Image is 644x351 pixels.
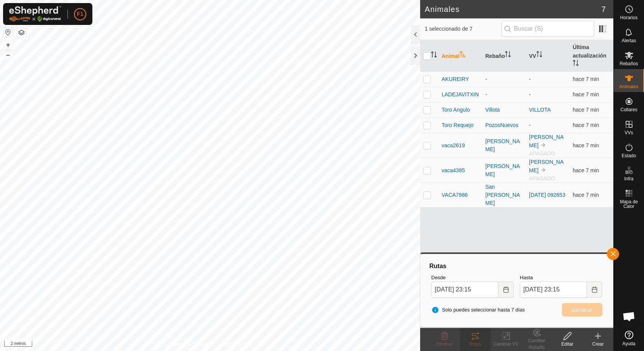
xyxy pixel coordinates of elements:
span: 10 de octubre de 2025, 23:07 [573,142,599,148]
font: - [485,91,487,97]
a: VILLOTA [529,107,551,113]
font: Hasta [520,275,533,280]
span: 10 de octubre de 2025, 23:07 [573,167,599,173]
font: hace 7 min [573,142,599,148]
font: Alertas [622,38,636,43]
span: 10 de octubre de 2025, 23:07 [573,91,599,97]
font: LADEJAVITXIN [442,91,479,97]
font: – [6,51,10,59]
font: Mapa de Calor [620,199,638,209]
font: Rebaños [619,61,638,66]
font: - [529,76,531,82]
img: hasta [540,142,546,148]
font: hace 7 min [573,122,599,128]
font: Estado [622,153,636,158]
font: Rebaño [485,53,505,59]
img: hasta [540,167,546,173]
button: Restablecer Mapa [3,28,13,37]
font: hace 7 min [573,107,599,113]
font: [PERSON_NAME] [485,163,520,177]
font: hace 7 min [573,91,599,97]
font: 1 seleccionado de 7 [425,26,473,32]
span: 10 de octubre de 2025, 23:07 [573,107,599,113]
font: San [PERSON_NAME] [485,184,520,206]
p-sorticon: Activar para ordenar [431,53,437,59]
font: Toro Angulo [442,107,470,113]
font: VACA7986 [442,192,468,198]
button: Elija fecha [587,282,602,298]
p-sorticon: Activar para ordenar [505,52,511,58]
font: hace 7 min [573,167,599,173]
font: Última actualización [573,44,606,59]
font: Crear [592,341,604,347]
font: Generar [572,307,593,313]
font: vaca4385 [442,167,465,173]
font: vaca2619 [442,142,465,148]
button: Capas del Mapa [17,28,26,37]
font: Infra [624,176,633,181]
button: – [3,50,13,59]
font: Animales [425,5,460,13]
p-sorticon: Activar para ordenar [536,52,542,58]
font: Cambiar Rebaño [528,338,545,350]
font: Collares [620,107,637,112]
div: Chat abierto [618,305,641,328]
font: Editar [561,341,573,347]
font: APAGADO [529,150,555,157]
a: Política de Privacidad [171,341,215,348]
font: VVs [624,130,633,135]
span: 10 de octubre de 2025, 23:07 [573,76,599,82]
font: Desde [431,275,446,280]
font: Animal [442,53,460,59]
font: Toro Requejo [442,122,473,128]
a: [PERSON_NAME] [529,159,563,173]
font: Horarios [620,15,637,20]
font: Contáctenos [224,342,250,347]
font: + [6,41,10,49]
font: - [529,122,531,128]
font: AKUREIRY [442,76,469,82]
a: Ayuda [614,328,644,349]
font: VV [529,53,536,59]
font: Solo puedes seleccionar hasta 7 días [442,307,525,313]
font: PozosNuevos [485,122,518,128]
button: Generar [562,303,602,316]
font: Rutas [429,263,446,269]
font: 7 [601,5,606,13]
font: F1 [77,11,83,17]
font: hace 7 min [573,76,599,82]
font: Animales [619,84,638,89]
button: Elija fecha [498,282,514,298]
font: Eliminar [436,341,453,347]
font: Política de Privacidad [171,342,215,347]
p-sorticon: Activar para ordenar [573,61,579,67]
a: [DATE] 092653 [529,192,565,198]
font: Villota [485,107,500,113]
font: - [529,91,531,97]
a: [PERSON_NAME] [529,134,563,148]
button: + [3,40,13,49]
span: 10 de octubre de 2025, 23:07 [573,122,599,128]
font: [PERSON_NAME] [485,138,520,152]
p-sorticon: Activar para ordenar [460,52,466,58]
font: - [485,76,487,82]
span: 10 de octubre de 2025, 23:07 [573,192,599,198]
img: Logotipo de Gallagher [9,6,61,22]
font: Ayuda [623,341,636,346]
font: hace 7 min [573,192,599,198]
a: Contáctenos [224,341,250,348]
font: Cambiar VV [494,341,519,347]
font: APAGADO [529,175,555,181]
input: Buscar (S) [501,21,594,37]
font: Rutas [469,341,481,347]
